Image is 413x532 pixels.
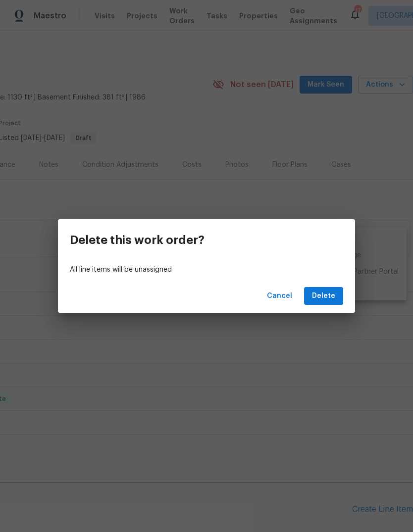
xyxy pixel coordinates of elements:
span: Delete [312,290,335,302]
button: Cancel [263,287,296,305]
button: Delete [304,287,343,305]
p: All line items will be unassigned [70,265,343,275]
span: Cancel [267,290,292,302]
h3: Delete this work order? [70,233,205,247]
